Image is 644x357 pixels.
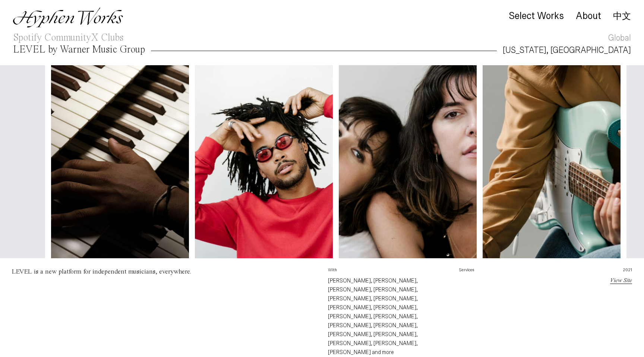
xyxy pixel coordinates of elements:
[339,65,477,258] img: 1331a89e-f463-4ba4-b830-2a99f878a646_50-hyphen-works.jpg
[51,65,189,258] img: c5588393-9b9b-4327-b282-e5bf47ebcaae_29-hyphen-works.jpg
[509,11,564,21] div: Select Works
[483,65,621,258] img: 04afe965-357a-49f6-b63a-e04f5a5a2770_48-hyphen-works.jpg
[195,65,333,258] img: c3f1af01-078a-4206-a829-7e2fc5acca89_74-hyphen-works.jpg
[13,33,123,43] div: Spotify CommunityX Clubs
[590,267,632,276] p: 2021
[13,7,123,28] img: Hyphen Works
[576,11,601,21] div: About
[610,278,632,284] a: View Site
[12,268,191,275] div: LEVEL is a new platform for independent musicians, everywhere.
[328,267,447,276] p: With
[576,12,601,20] a: About
[613,12,631,20] a: 中文
[509,12,564,20] a: Select Works
[459,267,578,276] p: Services
[13,45,145,55] div: LEVEL by Warner Music Group
[328,276,447,357] p: [PERSON_NAME], [PERSON_NAME], [PERSON_NAME], [PERSON_NAME], [PERSON_NAME], [PERSON_NAME], [PERSON...
[503,44,631,56] div: [US_STATE], [GEOGRAPHIC_DATA]
[608,32,631,44] div: Global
